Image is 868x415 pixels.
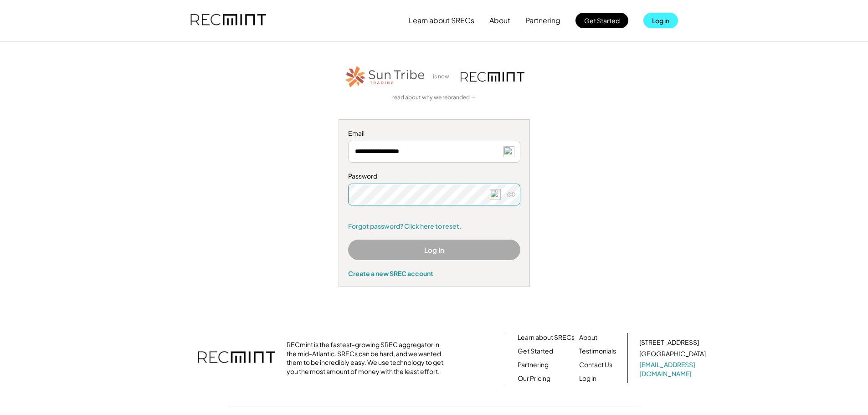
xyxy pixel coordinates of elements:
a: Learn about SRECs [518,333,575,342]
button: Log in [643,13,678,28]
div: Create a new SREC account [348,269,520,277]
img: STT_Horizontal_Logo%2B-%2BColor.png [344,64,426,89]
a: Forgot password? Click here to reset. [348,222,520,231]
button: Log In [348,240,520,260]
img: recmint-logotype%403x.png [198,342,275,374]
a: [EMAIL_ADDRESS][DOMAIN_NAME] [639,360,708,378]
a: Our Pricing [518,374,550,383]
a: Get Started [518,347,553,356]
a: read about why we rebranded → [392,94,476,102]
img: npw-badge-icon.svg [503,146,514,157]
img: npw-badge-icon.svg [490,189,501,200]
button: About [489,11,510,30]
button: Get Started [575,13,628,28]
div: [STREET_ADDRESS] [639,338,699,347]
a: Partnering [518,360,549,369]
a: About [579,333,597,342]
button: Learn about SRECs [409,11,474,30]
a: Contact Us [579,360,612,369]
div: [GEOGRAPHIC_DATA] [639,349,706,359]
div: Email [348,129,520,138]
button: Partnering [525,11,560,30]
a: Log in [579,374,596,383]
a: Testimonials [579,347,616,356]
img: recmint-logotype%403x.png [461,72,524,82]
div: RECmint is the fastest-growing SREC aggregator in the mid-Atlantic. SRECs can be hard, and we wan... [287,340,448,376]
div: is now [431,73,456,81]
div: Password [348,172,520,181]
img: recmint-logotype%403x.png [190,5,266,36]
